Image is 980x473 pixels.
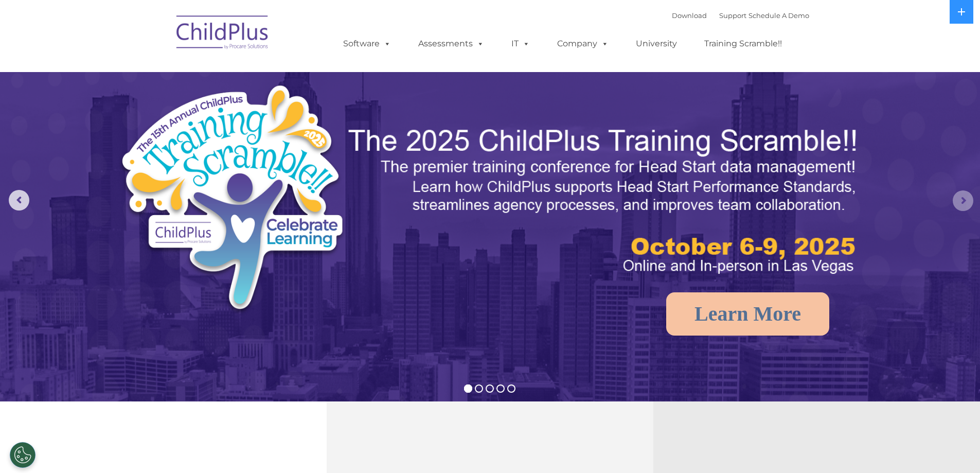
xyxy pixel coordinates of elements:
[666,292,829,336] a: Learn More
[501,33,540,54] a: IT
[626,33,687,54] a: University
[10,442,35,468] button: Cookies Settings
[672,11,809,20] font: |
[171,8,274,60] img: ChildPlus by Procare Solutions
[143,68,174,76] span: Last name
[143,110,187,118] span: Phone number
[694,33,792,54] a: Training Scramble!!
[333,33,401,54] a: Software
[672,11,707,20] a: Download
[408,33,494,54] a: Assessments
[719,11,746,20] a: Support
[749,11,809,20] a: Schedule A Demo
[547,33,619,54] a: Company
